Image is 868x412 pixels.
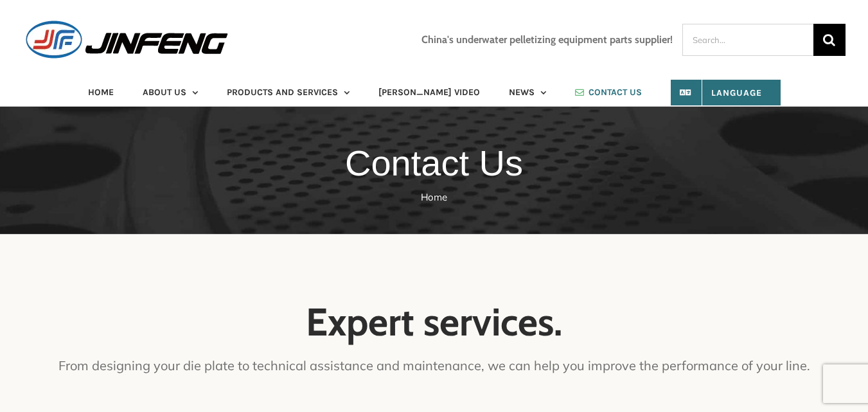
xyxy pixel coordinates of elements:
a: HOME [88,80,114,105]
a: PRODUCTS AND SERVICES [227,80,350,105]
nav: Main Menu [23,80,846,105]
p: From designing your die plate to technical assistance and maintenance, we can help you improve th... [23,356,846,375]
span: PRODUCTS AND SERVICES [227,88,338,97]
a: NEWS [509,80,546,105]
span: Language [689,87,762,98]
span: ABOUT US [143,88,186,97]
nav: Breadcrumb [19,190,849,205]
a: [PERSON_NAME] VIDEO [378,80,480,105]
a: ABOUT US [143,80,198,105]
span: CONTACT US [589,88,642,97]
a: Home [421,191,447,203]
span: [PERSON_NAME] VIDEO [378,88,480,97]
h3: China's underwater pelletizing equipment parts supplier! [421,34,673,46]
h2: Expert services. [23,301,846,343]
span: NEWS [509,88,535,97]
img: JINFENG Logo [23,19,231,60]
h1: Contact Us [19,136,849,190]
input: Search... [682,24,813,56]
span: HOME [88,88,114,97]
input: Search [813,24,846,56]
a: CONTACT US [575,80,642,105]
